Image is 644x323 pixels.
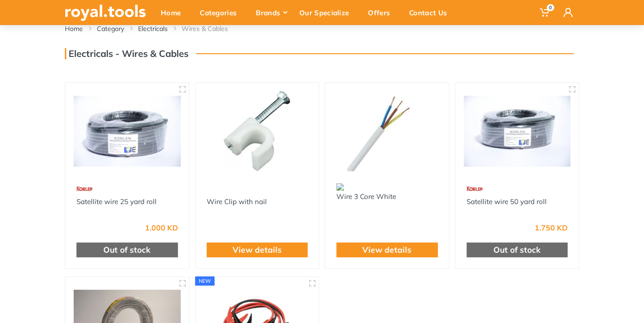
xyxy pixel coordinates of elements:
div: Out of stock [76,242,178,257]
div: Brands [249,3,293,22]
img: royal.tools Logo [65,5,146,21]
img: Royal Tools - Satellite wire 25 yard roll [74,91,181,171]
div: 1.000 KD [145,224,178,231]
img: 39.webp [336,183,344,191]
a: Category [97,24,124,33]
img: 1.webp [207,180,226,197]
a: Wire 3 Core White [336,192,396,201]
nav: breadcrumb [65,24,579,33]
div: Out of stock [467,242,568,257]
div: Home [154,3,193,22]
a: Satellite wire 25 yard roll [76,197,157,206]
img: Royal Tools - Wire 3 Core White [334,91,441,171]
a: View details [233,244,282,256]
div: Categories [193,3,249,22]
a: Electricals [138,24,168,33]
div: Contact Us [403,3,460,22]
img: Royal Tools - Satellite wire 50 yard roll [464,91,571,171]
span: 0 [547,4,554,11]
div: 1.750 KD [535,224,568,231]
a: Wire Clip with nail [207,197,267,206]
h3: Electricals - Wires & Cables [65,48,189,59]
div: Offers [361,3,403,22]
a: View details [362,244,411,256]
div: Our Specialize [293,3,361,22]
a: Home [65,24,83,33]
li: Wires & Cables [182,24,242,33]
img: Royal Tools - Wire Clip with nail [204,91,311,171]
img: 26.webp [467,180,483,197]
div: new [195,276,215,286]
a: Satellite wire 50 yard roll [467,197,547,206]
img: 26.webp [76,180,93,197]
